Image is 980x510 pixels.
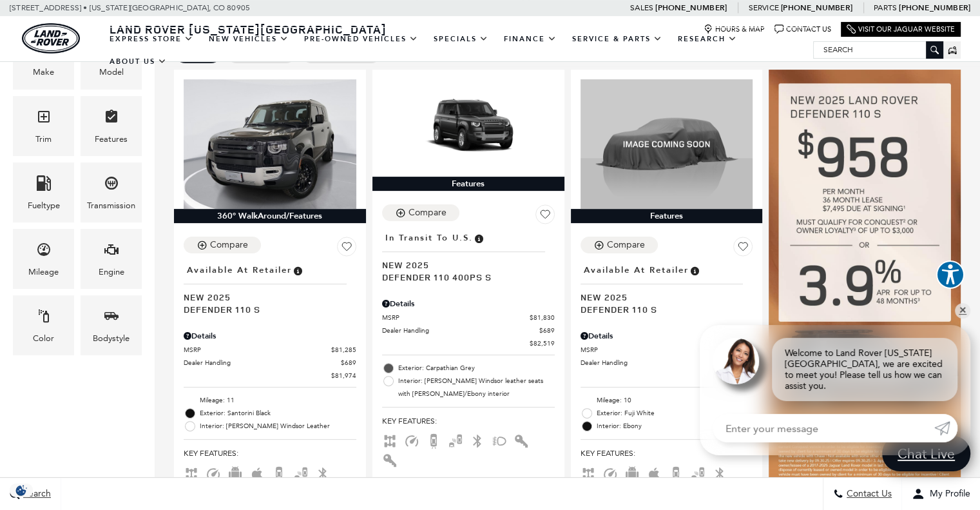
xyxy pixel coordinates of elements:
img: 2025 LAND ROVER Defender 110 S [581,79,753,209]
div: MileageMileage [13,229,74,289]
a: MSRP $81,285 [184,345,356,355]
span: Sales [630,3,653,12]
a: Submit [934,414,957,442]
span: $81,285 [331,345,356,355]
a: EXPRESS STORE [102,28,201,50]
div: Compare [607,239,645,251]
span: New 2025 [184,291,347,303]
span: Service [748,3,778,12]
span: Dealer Handling [581,358,738,368]
span: Android Auto [624,468,640,477]
div: Mileage [28,265,59,279]
div: 360° WalkAround/Features [174,209,366,223]
span: Vehicle is in stock and ready for immediate delivery. Due to demand, availability is subject to c... [689,263,700,277]
span: Key Features : [184,446,356,460]
div: Welcome to Land Rover [US_STATE][GEOGRAPHIC_DATA], we are excited to meet you! Please tell us how... [772,338,957,401]
div: Color [33,331,54,346]
span: Contact Us [843,489,892,500]
a: Finance [496,28,564,50]
a: [PHONE_NUMBER] [655,3,727,13]
nav: Main Navigation [102,28,813,73]
button: Save Vehicle [337,237,356,261]
div: FeaturesFeatures [81,96,142,156]
a: Land Rover [US_STATE][GEOGRAPHIC_DATA] [102,21,394,37]
button: Compare Vehicle [581,237,658,253]
span: MSRP [184,345,331,355]
span: Fueltype [36,172,52,199]
div: Trim [35,132,52,146]
span: New 2025 [581,291,744,303]
li: Mileage: 10 [581,394,753,407]
span: Adaptive Cruise Control [404,435,419,444]
input: Search [814,42,943,57]
span: Transmission [104,172,119,199]
span: $81,830 [530,313,555,322]
span: Dealer Handling [382,326,539,335]
a: MSRP $82,628 [581,345,753,355]
div: Features [95,132,128,146]
a: $81,974 [184,371,356,380]
section: Click to Open Cookie Consent Modal [6,484,36,497]
span: MSRP [581,345,728,355]
span: Keyless Entry [382,455,398,464]
div: Transmission [87,199,135,213]
div: Pricing Details - Defender 110 S [184,330,356,342]
a: Dealer Handling $689 [581,358,753,368]
a: Specials [426,28,496,50]
span: Defender 110 S [581,303,744,315]
span: Adaptive Cruise Control [206,468,221,477]
span: Backup Camera [668,468,684,477]
a: Hours & Map [704,25,765,34]
a: Available at RetailerNew 2025Defender 110 S [184,261,356,315]
span: Interior: [PERSON_NAME] Windsor Leather [200,420,356,433]
span: Apple Car-Play [249,468,265,477]
span: Available at Retailer [187,263,292,277]
a: $83,317 [581,371,753,380]
span: Dealer Handling [184,358,341,368]
span: Android Auto [227,468,243,477]
div: Make [33,65,54,79]
span: Blind Spot Monitor [448,435,463,444]
span: Key Features : [581,446,753,460]
span: MSRP [382,313,530,322]
span: $689 [539,326,555,335]
button: Explore your accessibility options [936,260,965,289]
span: Trim [36,106,52,132]
span: Vehicle is in stock and ready for immediate delivery. Due to demand, availability is subject to c... [292,263,303,277]
div: Model [99,65,124,79]
span: AWD [382,435,398,444]
span: Exterior: Fuji White [597,407,753,420]
span: AWD [581,468,596,477]
a: About Us [102,50,175,73]
span: Blind Spot Monitor [293,468,309,477]
a: Visit Our Jaguar Website [847,25,955,34]
span: Parts [874,3,897,12]
span: $81,974 [331,371,356,380]
a: [PHONE_NUMBER] [899,3,970,13]
span: Exterior: Santorini Black [200,407,356,420]
a: In Transit to U.S.New 2025Defender 110 400PS S [382,229,555,283]
div: BodystyleBodystyle [81,295,142,355]
div: Fueltype [28,199,60,213]
img: Opt-Out Icon [6,484,36,497]
button: Save Vehicle [733,237,753,261]
span: Backup Camera [271,468,287,477]
a: Pre-Owned Vehicles [296,28,426,50]
div: Bodystyle [93,331,130,346]
a: Contact Us [774,25,831,34]
div: EngineEngine [81,229,142,289]
span: Engine [104,239,119,265]
span: Interior: Ebony [597,420,753,433]
span: Defender 110 400PS S [382,271,545,283]
span: $689 [341,358,356,368]
button: Compare Vehicle [382,204,459,221]
span: Bluetooth [315,468,331,477]
div: Engine [99,265,124,279]
a: [PHONE_NUMBER] [781,3,852,13]
img: Land Rover [22,23,80,54]
a: Research [670,28,745,50]
span: Interior: [PERSON_NAME] Windsor leather seats with [PERSON_NAME]/Ebony interior [398,375,555,400]
span: Fog Lights [492,435,507,444]
div: TransmissionTransmission [81,162,142,222]
span: Bodystyle [104,305,119,331]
